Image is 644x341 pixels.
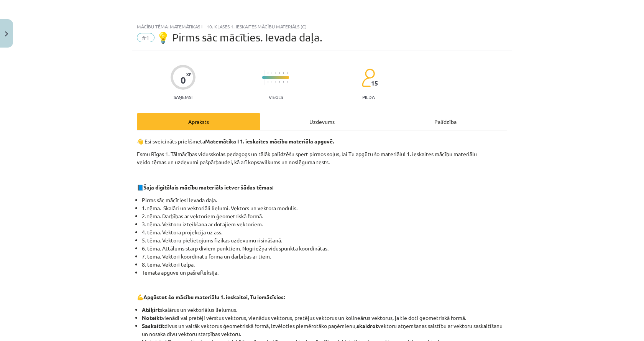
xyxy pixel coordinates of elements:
[186,72,191,76] span: XP
[142,306,160,313] b: Atšķirt
[205,138,334,145] b: Matemātika I 1. ieskaites mācību materiāla apguvē.
[142,204,507,212] li: 1. tēma. Skalāri un vektoriāli lielumi. Vektors un vektora modulis.
[279,81,280,83] img: icon-short-line-57e1e144782c952c97e751825c79c345078a6d821885a25fce030b3d8c18986b.svg
[142,269,507,277] li: Temata apguve un pašrefleksija.
[137,33,154,42] span: #1
[142,322,507,338] li: divus un vairāk vektorus ģeometriskā formā, izvēloties piemērotāko paņēmienu, vektoru atņemšanas ...
[264,70,264,85] img: icon-long-line-d9ea69661e0d244f92f715978eff75569469978d946b2353a9bb055b3ed8787d.svg
[142,236,507,244] li: 5. tēma. Vektoru pielietojums fizikas uzdevumu risināšanā.
[283,81,284,83] img: icon-short-line-57e1e144782c952c97e751825c79c345078a6d821885a25fce030b3d8c18986b.svg
[142,196,507,204] li: Pirms sāc mācīties! Ievada daļa.
[137,150,507,166] p: Esmu Rīgas 1. Tālmācības vidusskolas pedagogs un tālāk palīdzēšu spert pirmos soļus, lai Tu apgūt...
[171,94,195,100] p: Saņemsi
[137,113,260,130] div: Apraksts
[283,72,284,74] img: icon-short-line-57e1e144782c952c97e751825c79c345078a6d821885a25fce030b3d8c18986b.svg
[362,94,375,100] p: pilda
[287,72,287,74] img: icon-short-line-57e1e144782c952c97e751825c79c345078a6d821885a25fce030b3d8c18986b.svg
[361,68,375,87] img: students-c634bb4e5e11cddfef0936a35e636f08e4e9abd3cc4e673bd6f9a4125e45ecb1.svg
[384,113,507,130] div: Palīdzība
[142,322,164,329] b: Saskaitīt
[269,94,283,100] p: Viegls
[279,72,280,74] img: icon-short-line-57e1e144782c952c97e751825c79c345078a6d821885a25fce030b3d8c18986b.svg
[142,228,507,236] li: 4. tēma. Vektora projekcija uz ass.
[5,31,8,36] img: icon-close-lesson-0947bae3869378f0d4975bcd49f059093ad1ed9edebbc8119c70593378902aed.svg
[142,212,507,220] li: 2. tēma. Darbības ar vektoriem ģeometriskā formā.
[137,24,507,29] div: Mācību tēma: Matemātikas i - 10. klases 1. ieskaites mācību materiāls (c)
[271,72,272,74] img: icon-short-line-57e1e144782c952c97e751825c79c345078a6d821885a25fce030b3d8c18986b.svg
[271,81,272,83] img: icon-short-line-57e1e144782c952c97e751825c79c345078a6d821885a25fce030b3d8c18986b.svg
[142,306,507,314] li: skalārus un vektoriālus lielumus.
[137,137,507,145] p: 👋 Esi sveicināts priekšmeta
[371,80,378,87] span: 15
[268,72,268,74] img: icon-short-line-57e1e144782c952c97e751825c79c345078a6d821885a25fce030b3d8c18986b.svg
[142,244,507,252] li: 6. tēma. Attālums starp diviem punktiem. Nogriežņa viduspunkta koordinātas.
[142,314,162,321] b: Noteikt
[275,81,276,83] img: icon-short-line-57e1e144782c952c97e751825c79c345078a6d821885a25fce030b3d8c18986b.svg
[137,293,507,301] p: 💪
[142,252,507,260] li: 7. tēma. Vektori koordinātu formā un darbības ar tiem.
[142,314,507,322] li: vienādi vai pretēji vērstus vektorus, vienādus vektorus, pretējus vektorus un kolineārus vektorus...
[137,183,507,191] p: 📘
[268,81,268,83] img: icon-short-line-57e1e144782c952c97e751825c79c345078a6d821885a25fce030b3d8c18986b.svg
[156,31,322,44] span: 💡 Pirms sāc mācīties. Ievada daļa.
[142,220,507,228] li: 3. tēma. Vektoru izteikšana ar dotajiem vektoriem.
[142,260,507,269] li: 8. tēma. Vektori telpā.
[181,75,186,86] div: 0
[260,113,384,130] div: Uzdevums
[356,322,378,329] b: skaidrot
[287,81,287,83] img: icon-short-line-57e1e144782c952c97e751825c79c345078a6d821885a25fce030b3d8c18986b.svg
[143,293,285,300] b: Apgūstot šo mācību materiālu 1. ieskaitei, Tu iemācīsies:
[143,184,273,191] strong: Šaja digitālais mācību materiāls ietver šādas tēmas:
[275,72,276,74] img: icon-short-line-57e1e144782c952c97e751825c79c345078a6d821885a25fce030b3d8c18986b.svg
